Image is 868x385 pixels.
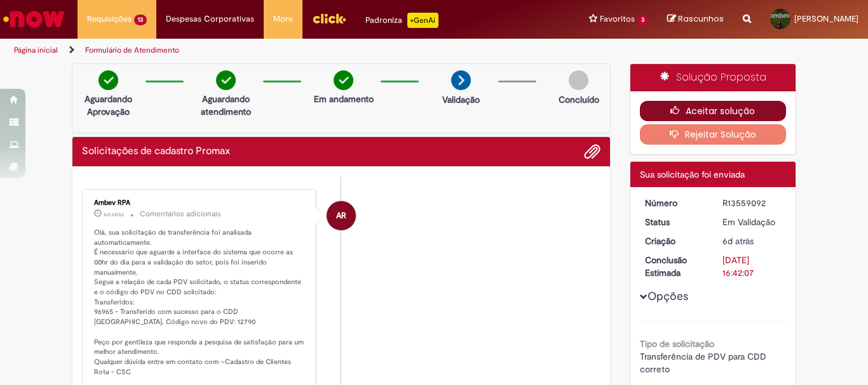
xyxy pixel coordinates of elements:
[722,235,782,247] div: 23/09/2025 13:41:57
[82,146,230,157] h2: Solicitações de cadastro Promax Histórico de tíquete
[722,216,782,228] div: Em Validação
[195,93,257,118] p: Aguardando atendimento
[635,235,714,247] dt: Criação
[98,70,118,90] img: check-circle-green.png
[365,13,438,28] div: Padroniza
[794,13,858,24] span: [PERSON_NAME]
[637,15,648,25] span: 3
[94,199,306,207] div: Ambev RPA
[559,93,599,106] p: Concluído
[640,351,769,375] span: Transferência de PDV para CDD correto
[630,64,796,91] div: Solução Proposta
[678,13,724,25] span: Rascunhos
[134,15,147,25] span: 13
[85,45,179,55] a: Formulário de Atendimento
[14,45,58,55] a: Página inicial
[451,70,471,90] img: arrow-next.png
[640,169,745,180] span: Sua solicitação foi enviada
[10,39,569,62] ul: Trilhas de página
[640,338,714,349] b: Tipo de solicitação
[407,13,438,28] p: +GenAi
[722,235,754,247] span: 6d atrás
[140,209,221,219] small: Comentários adicionais
[166,13,254,25] span: Despesas Corporativas
[312,9,346,28] img: click_logo_yellow_360x200.png
[635,254,714,279] dt: Conclusão Estimada
[722,235,754,247] time: 23/09/2025 13:41:57
[722,254,782,279] div: [DATE] 16:42:07
[584,143,600,160] button: Adicionar anexos
[216,70,236,90] img: check-circle-green.png
[667,13,724,25] a: Rascunhos
[104,211,124,218] time: 23/09/2025 15:47:27
[640,124,787,145] button: Rejeitar Solução
[327,201,356,230] div: Ambev RPA
[78,93,139,118] p: Aguardando Aprovação
[600,13,635,25] span: Favoritos
[94,228,306,377] p: Olá, sua solicitação de transferência foi analisada automaticamente. É necessário que aguarde a i...
[87,13,132,25] span: Requisições
[104,211,124,218] span: 6d atrás
[569,70,588,90] img: img-circle-grey.png
[722,197,782,209] div: R13559092
[640,101,787,121] button: Aceitar solução
[314,93,374,105] p: Em andamento
[635,216,714,228] dt: Status
[336,200,346,231] span: AR
[442,93,480,106] p: Validação
[273,13,293,25] span: More
[635,197,714,209] dt: Número
[1,6,67,32] img: ServiceNow
[334,70,353,90] img: check-circle-green.png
